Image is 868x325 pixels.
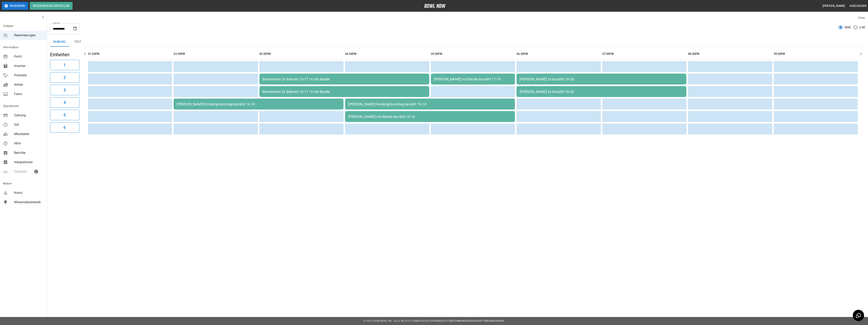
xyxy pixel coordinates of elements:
[69,37,87,47] button: test
[14,150,44,155] span: Berichte
[14,141,44,146] span: Hilfe
[848,2,868,10] button: Ausloggen
[50,110,79,120] button: 5
[86,47,859,136] table: sticky table
[64,87,66,93] h6: 3
[860,25,865,30] span: List
[845,25,851,30] span: Grid
[424,4,446,8] img: logo
[520,90,683,94] div: [PERSON_NAME] 2x bezahlt 18-20
[14,113,44,118] span: Zahlung
[64,99,66,106] h6: 4
[14,64,44,68] span: Inventar
[50,72,79,83] button: 2
[14,191,44,195] span: Konto
[434,77,512,81] div: [PERSON_NAME] mit Bande bezahlt 17-18
[14,54,44,59] span: Profil
[174,48,258,60] th: 02:00PM
[14,92,44,96] span: Fotos
[516,48,601,60] th: 06:00PM
[88,48,172,60] th: 01:00PM
[431,48,515,60] th: 05:00PM
[688,48,772,60] th: 08:00PM
[364,320,430,322] span: © 2022 BowlNow, Inc. Alle Rechte vorbehalten.
[177,102,340,106] div: [PERSON_NAME] Kindergeburtstag bezahlt 14-16
[50,52,79,58] h5: Einheiten
[14,122,44,127] span: Std
[50,37,865,47] div: inventory tabs
[64,112,66,118] h6: 5
[71,25,79,33] button: Choose date, selected date is 28. Sep. 2025
[858,16,865,20] label: View
[430,320,470,322] a: Datenschutz-Bestimmungen
[14,160,44,165] span: Integrationen
[50,97,79,108] button: 4
[2,2,28,10] button: Pausieren
[14,82,44,87] span: Artikel
[64,124,66,131] h6: 6
[348,115,512,119] div: [PERSON_NAME] mit Bande bezahlt 16-18
[263,77,426,81] div: Barnsteiner 2x Bahnen 15-17 1x mit Bande
[259,48,343,60] th: 03:00PM
[50,122,79,133] button: 6
[50,85,79,95] button: 3
[50,37,69,47] button: Bowling
[14,33,44,38] span: Reservierungen
[471,320,504,322] a: Geschäftsbedingungen
[602,48,686,60] th: 07:00PM
[14,73,44,78] span: Produkte
[14,132,44,136] span: Mitarbeiter
[64,74,66,81] h6: 2
[821,2,846,10] button: [PERSON_NAME]
[348,102,512,106] div: [PERSON_NAME] Kindergeburtstag bezahlt 16-18
[64,62,66,68] h6: 1
[50,60,79,70] button: 1
[774,48,858,60] th: 09:00PM
[263,90,426,94] div: Barnsteiner 2x Bahnen 15-17 1x mit Bande
[345,48,429,60] th: 04:00PM
[30,2,73,10] button: Reservierung erstellen
[520,77,683,81] div: [PERSON_NAME] 2x bezahlt 18-20
[14,200,44,205] span: Wissensdatenbank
